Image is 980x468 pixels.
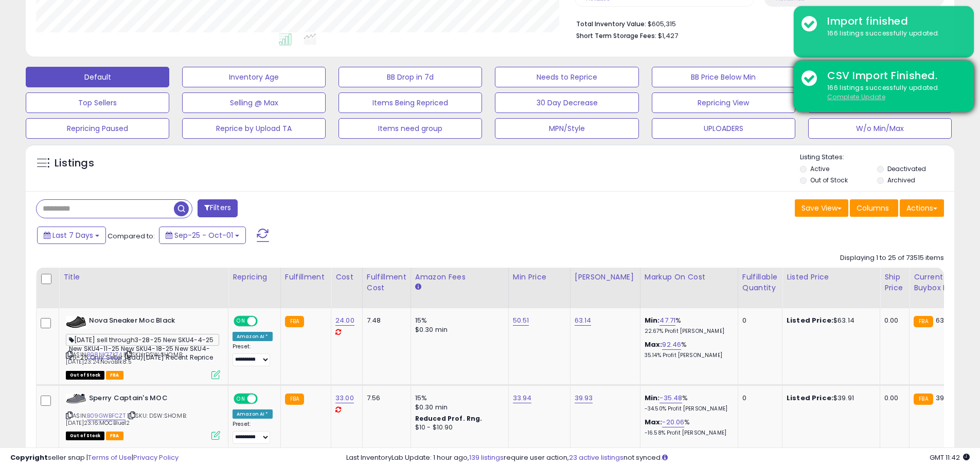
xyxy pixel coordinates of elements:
[89,394,214,406] b: Sperry Captain's MOC
[827,92,885,101] u: Complete Update
[495,118,638,139] button: MPN/Style
[66,432,104,440] span: All listings that are currently out of stock and unavailable for purchase on Amazon
[55,156,94,171] h5: Listings
[787,315,833,325] b: Listed Price:
[662,417,684,427] a: -20.06
[285,394,304,405] small: FBA
[645,405,730,413] p: -34.50% Profit [PERSON_NAME]
[182,67,326,87] button: Inventory Age
[569,453,623,462] a: 23 active listings
[415,414,483,423] b: Reduced Prof. Rng.
[106,432,123,440] span: FBA
[645,429,730,437] p: -16.58% Profit [PERSON_NAME]
[415,403,501,412] div: $0.30 min
[63,272,224,283] div: Title
[89,316,214,328] b: Nova Sneaker Moc Black
[182,118,326,139] button: Reprice by Upload TA
[415,394,501,403] div: 15%
[106,371,123,380] span: FBA
[742,272,778,293] div: Fulfillable Quantity
[819,14,966,29] div: Import finished
[338,67,482,87] button: BB Drop in 7d
[159,227,246,244] button: Sep-25 - Oct-01
[415,316,501,325] div: 15%
[652,67,795,87] button: BB Price Below Min
[66,316,86,328] img: 31aWYlfjGxL._SL40_.jpg
[645,393,660,403] b: Min:
[335,315,354,326] a: 24.00
[495,92,638,113] button: 30 Day Decrease
[233,272,276,283] div: Repricing
[88,453,132,462] a: Terms of Use
[513,393,532,403] a: 33.94
[795,199,848,217] button: Save View
[930,453,970,462] span: 2025-10-9 11:42 GMT
[900,199,944,217] button: Actions
[884,394,901,403] div: 0.00
[235,317,247,326] span: ON
[26,118,169,139] button: Repricing Paused
[576,31,656,40] b: Short Term Storage Fees:
[182,92,326,113] button: Selling @ Max
[576,20,646,28] b: Total Inventory Value:
[914,394,933,405] small: FBA
[787,316,872,325] div: $63.14
[810,164,829,173] label: Active
[108,231,155,241] span: Compared to:
[887,176,915,184] label: Archived
[658,31,678,41] span: $1,427
[787,393,833,403] b: Listed Price:
[26,67,169,87] button: Default
[840,253,944,263] div: Displaying 1 to 25 of 73515 items
[884,272,905,293] div: Ship Price
[575,272,636,283] div: [PERSON_NAME]
[640,268,738,308] th: The percentage added to the cost of goods (COGS) that forms the calculator for Min & Max prices.
[575,393,593,403] a: 39.93
[415,423,501,432] div: $10 - $10.90
[810,176,848,184] label: Out of Stock
[645,272,734,283] div: Markup on Cost
[645,328,730,335] p: 22.67% Profit [PERSON_NAME]
[415,272,504,283] div: Amazon Fees
[819,29,966,39] div: 166 listings successfully updated.
[513,315,529,326] a: 50.51
[645,340,663,349] b: Max:
[256,317,273,326] span: OFF
[10,453,179,463] div: seller snap | |
[787,272,876,283] div: Listed Price
[66,316,220,378] div: ASIN:
[576,17,936,29] li: $605,315
[335,272,358,283] div: Cost
[742,316,774,325] div: 0
[335,393,354,403] a: 33.00
[787,394,872,403] div: $39.91
[914,272,967,293] div: Current Buybox Price
[652,92,795,113] button: Repricing View
[174,230,233,240] span: Sep-25 - Oct-01
[415,283,421,292] small: Amazon Fees.
[338,118,482,139] button: Items need group
[66,371,104,380] span: All listings that are currently out of stock and unavailable for purchase on Amazon
[346,453,970,463] div: Last InventoryLab Update: 1 hour ago, require user action, not synced.
[495,67,638,87] button: Needs to Reprice
[415,325,501,334] div: $0.30 min
[819,83,966,102] div: 166 listings successfully updated.
[233,409,273,419] div: Amazon AI *
[808,118,952,139] button: W/o Min/Max
[233,421,273,444] div: Preset:
[256,395,273,403] span: OFF
[645,340,730,359] div: %
[198,199,238,217] button: Filters
[338,92,482,113] button: Items Being Repriced
[285,316,304,327] small: FBA
[87,350,122,359] a: B08NK7ZKT4
[742,394,774,403] div: 0
[37,227,106,244] button: Last 7 Days
[66,394,86,404] img: 41buFK+b4QL._SL40_.jpg
[645,315,660,325] b: Min:
[884,316,901,325] div: 0.00
[645,418,730,437] div: %
[575,315,592,326] a: 63.14
[914,316,933,327] small: FBA
[800,153,954,162] p: Listing States:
